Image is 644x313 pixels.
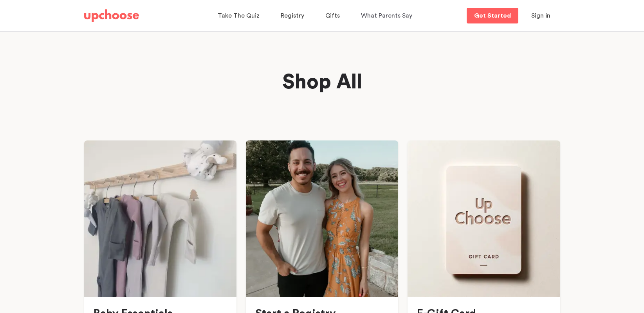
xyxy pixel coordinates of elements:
a: UpChoose [84,8,139,24]
span: What Parents Say [361,13,412,19]
img: Registry [246,140,398,297]
a: What Parents Say [361,8,415,23]
a: Registry [281,8,307,23]
a: Gifts [325,8,342,23]
img: UpChoose [84,9,139,22]
p: Get Started [474,13,511,19]
span: Gifts [325,13,340,19]
img: Baby Essentials Subscription [84,140,236,297]
img: e-Gift Card [408,140,560,297]
span: Registry [281,13,304,19]
a: Get Started [467,8,518,23]
h1: Shop All [163,69,482,96]
button: Sign in [521,8,560,23]
span: Sign in [531,13,550,19]
span: Take The Quiz [218,13,260,19]
a: Take The Quiz [218,8,262,23]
